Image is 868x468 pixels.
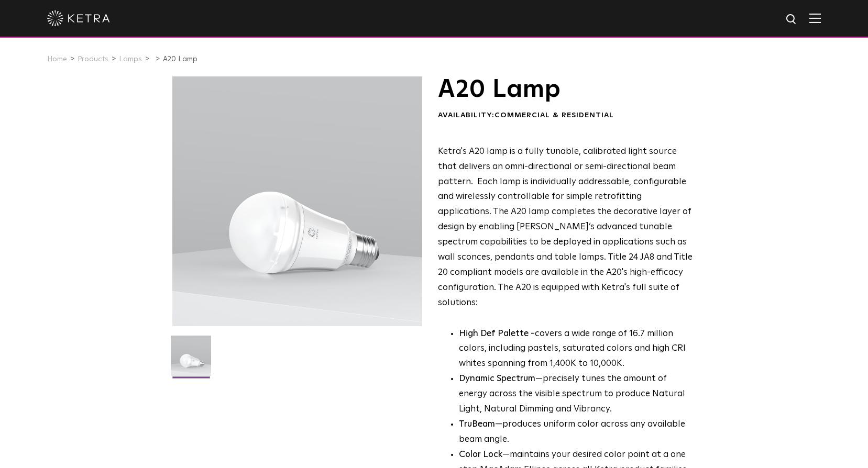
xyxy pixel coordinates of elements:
[459,329,535,338] strong: High Def Palette -
[459,420,495,429] strong: TruBeam
[47,55,67,63] a: Home
[459,417,693,448] li: —produces uniform color across any available beam angle.
[171,336,211,384] img: A20-Lamp-2021-Web-Square
[438,76,693,103] h1: A20 Lamp
[785,13,798,26] img: search icon
[78,55,108,63] a: Products
[119,55,142,63] a: Lamps
[438,147,693,307] span: Ketra's A20 lamp is a fully tunable, calibrated light source that delivers an omni-directional or...
[47,10,110,26] img: ketra-logo-2019-white
[809,13,821,23] img: Hamburger%20Nav.svg
[459,450,502,459] strong: Color Lock
[495,112,614,119] span: Commercial & Residential
[438,110,693,121] div: Availability:
[459,327,693,372] p: covers a wide range of 16.7 million colors, including pastels, saturated colors and high CRI whit...
[163,55,197,63] a: A20 Lamp
[459,372,693,417] li: —precisely tunes the amount of energy across the visible spectrum to produce Natural Light, Natur...
[459,374,535,383] strong: Dynamic Spectrum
